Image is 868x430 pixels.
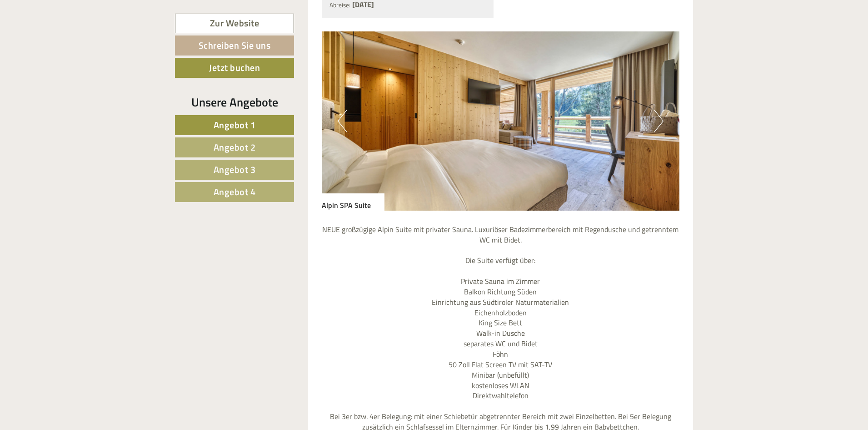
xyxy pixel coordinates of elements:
[322,193,384,211] div: Alpin SPA Suite
[175,35,294,56] a: Schreiben Sie uns
[214,185,256,199] span: Angebot 4
[132,126,344,132] small: 11:29
[175,94,294,111] div: Unsere Angebote
[132,56,344,63] div: Sie
[127,54,351,134] div: Guten [DATE] und vielen herzlichen Dank für das tolle Angebot! Bevor ich buche, hätte ich noch ei...
[214,118,256,132] span: Angebot 1
[338,110,347,132] button: Previous
[175,58,294,78] a: Jetzt buchen
[163,7,195,22] div: [DATE]
[14,44,140,51] small: 11:09
[322,31,680,211] img: image
[7,25,145,52] div: Guten Tag, wie können wir Ihnen helfen?
[214,162,256,177] span: Angebot 3
[175,14,294,33] a: Zur Website
[14,26,140,34] div: [GEOGRAPHIC_DATA]
[214,140,256,154] span: Angebot 2
[329,0,350,10] small: Abreise:
[299,236,358,256] button: Senden
[654,110,663,132] button: Next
